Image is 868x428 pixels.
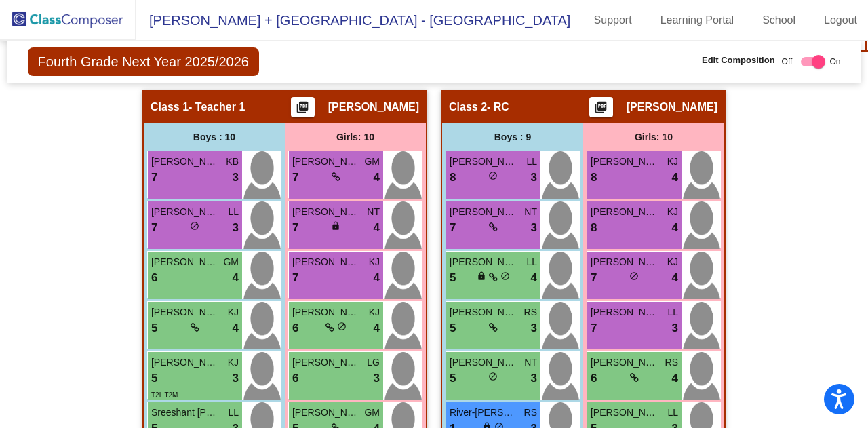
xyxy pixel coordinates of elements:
span: NT [524,355,537,370]
span: [PERSON_NAME] [328,100,419,114]
span: 8 [450,169,456,187]
span: 3 [531,169,537,187]
span: 7 [292,269,298,287]
span: 4 [374,169,380,187]
span: T2L T2M [151,391,178,399]
span: [PERSON_NAME] [PERSON_NAME] [450,255,517,269]
span: Class 1 [151,100,189,114]
button: Print Students Details [291,97,315,117]
span: 8 [591,219,597,237]
span: [PERSON_NAME] [292,406,360,420]
span: [PERSON_NAME] [151,205,219,219]
span: [PERSON_NAME] [450,305,517,319]
span: [PERSON_NAME] [151,255,219,269]
span: KJ [667,205,678,219]
span: 4 [531,269,537,287]
span: LL [667,406,678,420]
span: LL [228,406,239,420]
span: do_not_disturb_alt [488,171,498,180]
span: [PERSON_NAME] [151,305,219,319]
span: 4 [672,370,678,387]
span: 3 [531,370,537,387]
div: Boys : 10 [144,123,285,151]
span: [PERSON_NAME] [151,355,219,370]
span: 3 [233,169,239,187]
span: Edit Composition [702,54,775,67]
span: do_not_disturb_alt [337,322,347,331]
span: [PERSON_NAME] [450,205,517,219]
span: 5 [151,370,157,387]
span: NT [524,205,537,219]
span: RS [665,355,678,370]
span: do_not_disturb_alt [190,221,199,231]
span: [PERSON_NAME] [292,355,360,370]
span: [PERSON_NAME] [591,155,658,169]
span: do_not_disturb_alt [488,372,498,381]
span: [PERSON_NAME] [450,155,517,169]
a: Support [583,9,643,31]
span: [PERSON_NAME] [591,205,658,219]
span: Sreeshant [PERSON_NAME] [151,406,219,420]
span: 4 [374,269,380,287]
div: Girls: 10 [285,123,426,151]
a: Learning Portal [650,9,745,31]
span: LG [367,355,380,370]
span: KB [226,155,239,169]
span: [PERSON_NAME] [591,355,658,370]
span: 3 [374,370,380,387]
span: 3 [531,319,537,337]
span: 5 [151,319,157,337]
div: Girls: 10 [583,123,724,151]
span: - Teacher 1 [189,100,245,114]
span: [PERSON_NAME] [292,305,360,319]
span: 3 [233,219,239,237]
span: [PERSON_NAME] [591,406,658,420]
span: LL [526,155,537,169]
span: GM [364,155,380,169]
span: 8 [591,169,597,187]
mat-icon: picture_as_pdf [593,100,609,119]
span: - RC [487,100,509,114]
span: 6 [151,269,157,287]
span: River-[PERSON_NAME] [450,406,517,420]
span: GM [364,406,380,420]
span: Class 2 [449,100,487,114]
span: 3 [233,370,239,387]
span: 6 [292,370,298,387]
span: [PERSON_NAME] Pal [292,155,360,169]
a: School [751,9,806,31]
span: RS [524,305,537,319]
span: [PERSON_NAME] + [GEOGRAPHIC_DATA] - [GEOGRAPHIC_DATA] [136,9,570,31]
mat-icon: picture_as_pdf [294,100,311,119]
span: [PERSON_NAME] [591,305,658,319]
span: 7 [591,319,597,337]
span: KJ [228,355,239,370]
span: NT [367,205,380,219]
span: KJ [667,155,678,169]
span: LL [667,305,678,319]
span: 3 [531,219,537,237]
div: Boys : 9 [442,123,583,151]
span: [PERSON_NAME] [292,205,360,219]
span: lock [477,271,486,281]
span: 4 [374,319,380,337]
span: 6 [292,319,298,337]
span: do_not_disturb_alt [500,271,510,281]
span: On [829,56,840,68]
span: 4 [233,319,239,337]
span: GM [223,255,239,269]
span: Off [782,56,793,68]
span: KJ [228,305,239,319]
span: 4 [233,269,239,287]
span: 7 [151,169,157,187]
span: 4 [672,169,678,187]
span: KJ [369,255,380,269]
span: [PERSON_NAME] [627,100,717,114]
span: 4 [672,219,678,237]
span: 5 [450,319,456,337]
span: [PERSON_NAME] [151,155,219,169]
span: 7 [151,219,157,237]
span: KJ [667,255,678,269]
span: RS [524,406,537,420]
span: 4 [374,219,380,237]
